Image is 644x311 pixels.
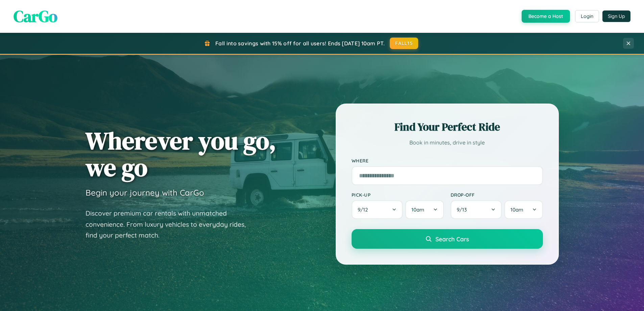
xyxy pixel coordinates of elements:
[86,127,276,181] h1: Wherever you go, we go
[352,138,543,148] p: Book in minutes, drive in style
[352,119,543,134] h2: Find Your Perfect Ride
[352,158,543,163] label: Where
[14,5,57,27] span: CarGo
[405,200,444,219] button: 10am
[86,208,255,241] p: Discover premium car rentals with unmatched convenience. From luxury vehicles to everyday rides, ...
[435,235,469,243] span: Search Cars
[215,40,385,47] span: Fall into savings with 15% off for all users! Ends [DATE] 10am PT.
[352,229,543,249] button: Search Cars
[522,10,570,23] button: Become a Host
[504,200,543,219] button: 10am
[451,192,543,198] label: Drop-off
[86,187,204,198] h3: Begin your journey with CarGo
[451,200,502,219] button: 9/13
[575,10,599,22] button: Login
[602,10,630,22] button: Sign Up
[411,206,424,213] span: 10am
[352,192,444,198] label: Pick-up
[457,206,470,213] span: 9 / 13
[352,200,403,219] button: 9/12
[358,206,371,213] span: 9 / 12
[390,38,418,49] button: FALL15
[510,206,523,213] span: 10am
